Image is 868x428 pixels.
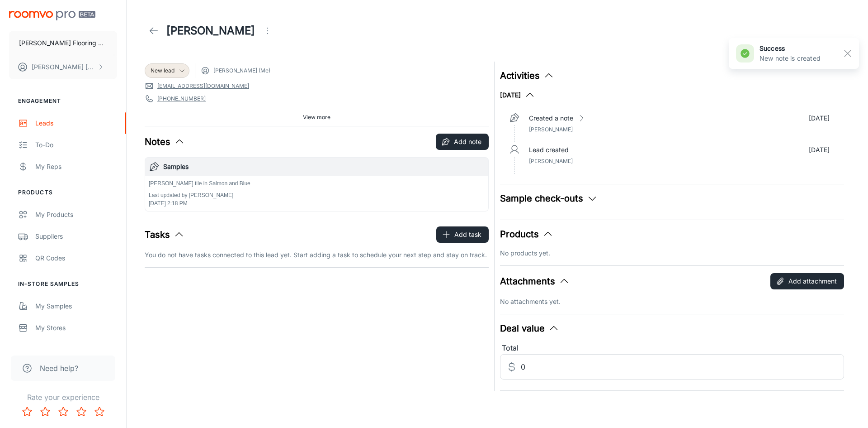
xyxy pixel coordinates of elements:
[157,82,249,90] a: [EMAIL_ADDRESS][DOMAIN_NAME]
[809,145,830,155] p: [DATE]
[35,323,117,333] div: My Stores
[500,274,570,288] button: Attachments
[36,403,54,421] button: Rate 2 star
[303,113,330,121] span: View more
[9,11,95,20] img: Roomvo PRO Beta
[40,363,78,374] span: Need help?
[72,403,90,421] button: Rate 4 star
[500,90,535,101] button: [DATE]
[54,403,72,421] button: Rate 3 star
[35,301,117,311] div: My Samples
[145,135,185,149] button: Notes
[7,392,119,403] p: Rate your experience
[32,62,95,72] p: [PERSON_NAME] [PERSON_NAME]
[809,113,830,123] p: [DATE]
[436,134,489,150] button: Add note
[35,210,117,220] div: My Products
[90,403,108,421] button: Rate 5 star
[521,354,844,380] input: Estimated deal value
[35,140,117,150] div: To-do
[166,23,255,39] h1: [PERSON_NAME]
[299,111,334,124] button: View more
[18,403,36,421] button: Rate 1 star
[35,231,117,241] div: Suppliers
[759,53,821,63] p: New note is created
[145,250,489,260] p: You do not have tasks connected to this lead yet. Start adding a task to schedule your next step ...
[500,342,844,354] div: Total
[35,253,117,263] div: QR Codes
[500,297,844,307] p: No attachments yet.
[259,22,277,40] button: Open menu
[500,69,554,82] button: Activities
[145,228,184,241] button: Tasks
[529,158,573,164] span: [PERSON_NAME]
[35,162,117,172] div: My Reps
[9,55,117,79] button: [PERSON_NAME] [PERSON_NAME]
[500,227,553,241] button: Products
[529,126,573,133] span: [PERSON_NAME]
[19,38,107,48] p: [PERSON_NAME] Flooring Center
[151,67,175,75] span: New lead
[157,95,206,103] a: [PHONE_NUMBER]
[500,248,844,258] p: No products yet.
[770,273,844,289] button: Add attachment
[759,43,821,53] h6: success
[145,63,189,78] div: New lead
[500,192,598,205] button: Sample check-outs
[9,31,117,55] button: [PERSON_NAME] Flooring Center
[149,191,250,199] p: Last updated by [PERSON_NAME]
[149,199,250,207] p: [DATE] 2:18 PM
[35,118,117,128] div: Leads
[145,158,488,211] button: Samples[PERSON_NAME] tile in Salmon and BlueLast updated by [PERSON_NAME][DATE] 2:18 PM
[213,67,270,75] span: [PERSON_NAME] (Me)
[529,113,573,123] p: Created a note
[149,179,250,188] p: [PERSON_NAME] tile in Salmon and Blue
[163,162,485,172] h6: Samples
[500,322,559,335] button: Deal value
[436,226,489,243] button: Add task
[529,145,569,155] p: Lead created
